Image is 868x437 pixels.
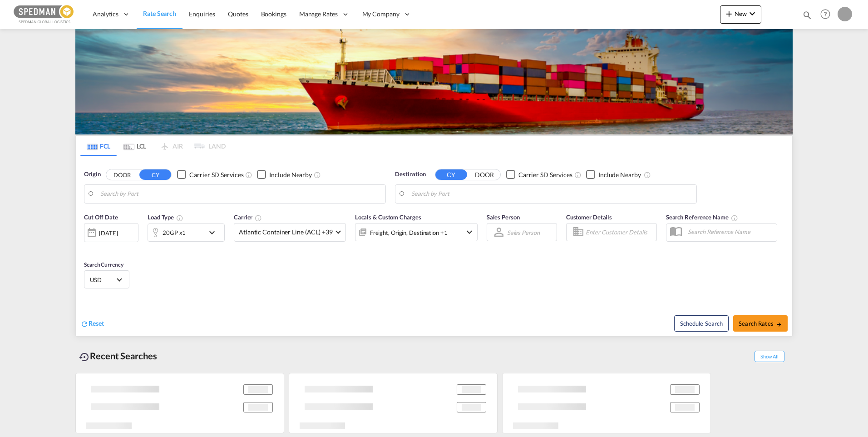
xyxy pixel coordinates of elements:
md-tab-item: FCL [80,136,117,156]
span: Help [818,6,833,22]
span: New [724,10,758,17]
md-checkbox: Checkbox No Ink [506,170,572,179]
input: Search Reference Name [683,225,777,238]
span: Cut Off Date [84,214,118,221]
md-icon: icon-information-outline [176,214,183,222]
md-datepicker: Select [84,241,91,253]
button: icon-plus 400-fgNewicon-chevron-down [720,5,761,24]
span: Bookings [261,10,286,18]
md-select: Select Currency: $ USDUnited States Dollar [89,273,124,286]
span: Destination [395,170,426,179]
md-icon: icon-chevron-down [464,227,475,238]
span: Atlantic Container Line (ACL) +39 [239,228,333,237]
md-icon: The selected Trucker/Carrierwill be displayed in the rate results If the rates are from another f... [255,214,262,222]
span: Enquiries [189,10,215,18]
md-icon: Unchecked: Ignores neighbouring ports when fetching rates.Checked : Includes neighbouring ports w... [314,171,321,179]
div: Include Nearby [598,170,641,179]
div: Freight Origin Destination Factory Stuffingicon-chevron-down [355,223,478,241]
span: Customer Details [566,214,612,221]
span: Rate Search [143,10,176,17]
md-icon: Your search will be saved by the below given name [731,214,738,222]
span: Search Currency [84,261,123,268]
md-icon: Unchecked: Search for CY (Container Yard) services for all selected carriers.Checked : Search for... [574,171,582,179]
input: Search by Port [411,187,692,201]
div: 20GP x1 [163,226,186,239]
md-icon: Unchecked: Ignores neighbouring ports when fetching rates.Checked : Includes neighbouring ports w... [644,171,651,179]
md-icon: icon-arrow-right [776,321,782,328]
span: Load Type [148,214,183,221]
md-icon: icon-chevron-down [207,227,222,238]
span: My Company [362,10,399,19]
md-checkbox: Checkbox No Ink [257,170,312,179]
span: USD [90,276,115,284]
span: Locals & Custom Charges [355,214,421,221]
md-select: Sales Person [506,226,541,239]
span: Manage Rates [299,10,338,19]
button: Search Ratesicon-arrow-right [733,315,788,332]
span: Analytics [93,10,118,19]
div: icon-refreshReset [80,319,104,329]
div: Carrier SD Services [189,170,243,179]
span: Reset [89,319,104,327]
md-icon: icon-backup-restore [79,352,90,363]
div: icon-magnify [802,10,812,24]
button: DOOR [106,169,138,180]
input: Enter Customer Details [586,225,654,239]
span: Origin [84,170,100,179]
md-tab-item: LCL [117,136,153,156]
img: c12ca350ff1b11efb6b291369744d907.png [14,4,75,25]
div: Help [818,6,838,23]
div: [DATE] [99,229,118,237]
input: Search by Port [100,187,381,201]
md-icon: icon-magnify [802,10,812,20]
md-icon: icon-refresh [80,320,89,328]
div: 20GP x1icon-chevron-down [148,223,225,242]
div: [DATE] [84,223,138,242]
span: Show All [755,351,784,362]
button: CY [139,169,171,180]
span: Search Reference Name [666,214,738,221]
span: Search Rates [739,320,782,327]
md-icon: icon-chevron-down [747,8,758,19]
img: LCL+%26+FCL+BACKGROUND.png [75,29,793,134]
md-checkbox: Checkbox No Ink [177,170,243,179]
button: Note: By default Schedule search will only considerorigin ports, destination ports and cut off da... [674,315,729,332]
div: Include Nearby [269,170,312,179]
div: Origin DOOR CY Checkbox No InkUnchecked: Search for CY (Container Yard) services for all selected... [76,156,792,336]
md-icon: icon-plus 400-fg [724,8,735,19]
span: Sales Person [487,214,520,221]
button: CY [435,169,467,180]
div: Carrier SD Services [518,170,572,179]
md-pagination-wrapper: Use the left and right arrow keys to navigate between tabs [80,136,226,156]
span: Carrier [234,214,262,221]
div: Freight Origin Destination Factory Stuffing [370,226,448,239]
md-icon: Unchecked: Search for CY (Container Yard) services for all selected carriers.Checked : Search for... [245,171,252,179]
md-checkbox: Checkbox No Ink [586,170,641,179]
div: Recent Searches [75,346,161,366]
button: DOOR [469,169,500,180]
span: Quotes [228,10,248,18]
